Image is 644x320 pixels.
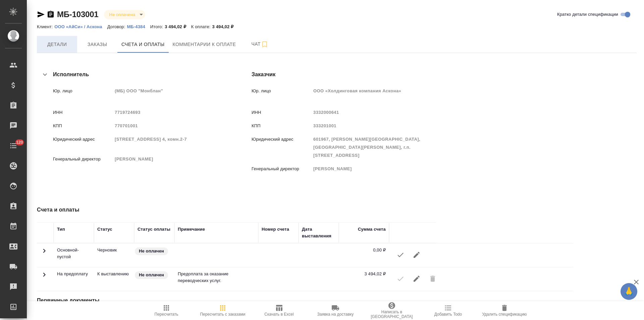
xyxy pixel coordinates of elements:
span: Пересчитать [155,312,178,317]
span: Детали [41,40,73,49]
h4: Исполнитель [53,71,238,79]
p: КПП [53,123,115,129]
p: Юридический адрес [53,136,115,143]
svg: Подписаться [261,40,269,48]
p: Договор: [107,24,127,29]
span: Комментарии к оплате [173,40,236,49]
span: 333201001 [313,123,336,128]
span: Удалить спецификацию [482,312,527,317]
p: Юридический адрес [252,136,313,143]
button: Пересчитать [138,301,195,320]
h4: Первичные документы [37,296,437,305]
a: ООО «АйСи» / Аскона [54,24,107,29]
span: Кратко детали спецификации [557,11,618,18]
span: 770701001 [115,123,138,128]
p: Не оплачен [139,248,164,255]
p: ИНН [53,109,115,116]
span: [STREET_ADDRESS] 4, комн.2-7 [115,137,187,142]
p: К оплате: [191,24,212,29]
span: Пересчитать с заказами [200,312,245,317]
p: ИНН [252,109,313,116]
span: [PERSON_NAME] [115,156,153,162]
p: ООО «АйСи» / Аскона [54,24,107,29]
button: Скопировать ссылку для ЯМессенджера [37,10,45,18]
a: 120 [2,137,25,154]
span: 3332000641 [313,110,339,115]
div: Номер счета [262,226,289,233]
span: 7719724693 [115,110,141,115]
button: Заявка на доставку [307,301,364,320]
p: КПП [252,123,313,129]
div: Дата выставления [302,226,335,239]
span: Чат [244,40,276,48]
p: Предоплата за оказание переводческих услуг. [178,271,255,284]
p: 3 494,02 ₽ [165,24,191,29]
div: Примечание [178,226,205,233]
h4: Заказчик [252,71,437,79]
div: Статус оплаты [138,226,170,233]
td: 3 494,02 ₽ [339,267,389,291]
button: К выставлению [392,247,409,263]
p: 3 494,02 ₽ [212,24,239,29]
span: ООО «Холдинговая компания Аскона» [313,88,401,93]
span: Toggle Row Expanded [40,251,48,256]
button: 🙏 [621,283,637,300]
p: Не оплачен [139,272,164,278]
span: Счета и оплаты [121,40,165,49]
p: Итого: [150,24,165,29]
p: Можно менять сумму счета, создавать счет на предоплату, вносить изменения и пересчитывать специю [97,247,131,254]
button: Добавить Todo [420,301,476,320]
div: Тип [57,226,65,233]
td: На предоплату [54,267,94,291]
span: (МБ) ООО "Монблан" [115,88,163,93]
span: 🙏 [623,284,635,299]
button: Редактировать [409,271,425,287]
button: Не оплачена [107,12,137,17]
td: Основной-пустой [54,243,94,267]
button: Написать в [GEOGRAPHIC_DATA] [364,301,420,320]
span: Написать в [GEOGRAPHIC_DATA] [368,310,416,319]
p: Юр. лицо [252,88,313,94]
button: Редактировать [409,247,425,263]
a: МБ-4384 [127,24,150,29]
p: МБ-4384 [127,24,150,29]
span: Заявка на доставку [317,312,354,317]
span: Toggle Row Expanded [40,275,48,280]
p: Клиент: [37,24,54,29]
span: Добавить Todo [434,312,462,317]
span: Заказы [81,40,113,49]
p: Генеральный директор [252,166,313,172]
h4: Счета и оплаты [37,206,437,214]
button: Пересчитать с заказами [195,301,251,320]
a: МБ-103001 [57,10,99,19]
button: Скопировать ссылку [47,10,55,18]
div: Статус [97,226,112,233]
span: 601967, [PERSON_NAME][GEOGRAPHIC_DATA], [GEOGRAPHIC_DATA][PERSON_NAME], г.п. [STREET_ADDRESS] [313,137,420,158]
td: 0,00 ₽ [339,243,389,267]
div: Сумма счета [358,226,386,233]
button: Удалить спецификацию [476,301,533,320]
div: Не оплачена [104,10,145,19]
p: Счет отправлен к выставлению в ардеп, но в 1С не выгружен еще, разблокировать можно только на сто... [97,271,131,277]
p: Юр. лицо [53,88,115,94]
span: 120 [12,139,27,146]
p: Генеральный директор [53,156,115,163]
span: [PERSON_NAME] [313,166,352,171]
button: Скачать в Excel [251,301,307,320]
span: Скачать в Excel [264,312,293,317]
